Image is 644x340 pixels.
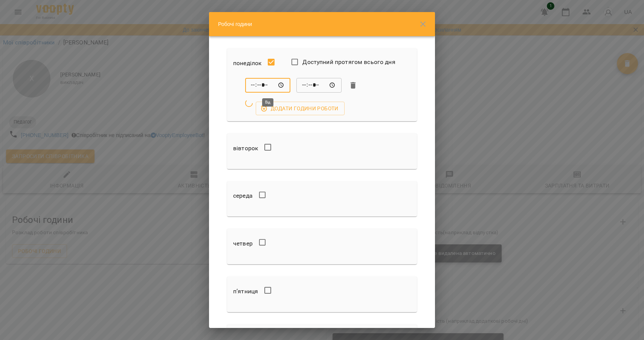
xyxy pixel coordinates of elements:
h6: вівторок [233,143,258,154]
h6: четвер [233,238,253,249]
span: Доступний протягом всього дня [302,58,395,67]
button: Видалити [348,80,359,91]
div: До [296,78,342,93]
h6: середа [233,191,253,201]
div: Робочі години [209,12,435,36]
button: Додати години роботи [256,102,345,115]
h6: п’ятниця [233,286,258,297]
span: Додати години роботи [262,104,339,113]
h6: понеділок [233,58,261,69]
